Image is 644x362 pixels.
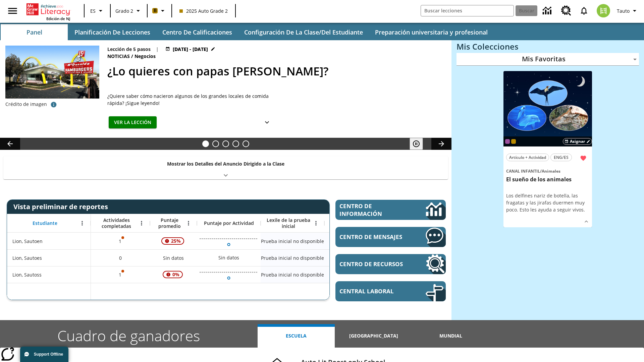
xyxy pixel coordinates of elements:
[118,238,123,245] p: 1
[509,154,546,161] span: Artículo + Actividad
[47,99,60,111] button: Crédito de imagen: McClatchy-Tribune/Tribune Content Agency LLC/Foto de banco de imágenes Alamy
[5,5,227,13] body: Máximo 600 caracteres Presiona Escape para desactivar la barra de herramientas Presiona Alt + F10...
[593,2,614,19] button: Escoja un nuevo avatar
[179,7,228,14] span: 2025 Auto Grade 2
[119,254,122,261] span: 0
[339,260,406,268] span: Centro de recursos
[506,168,540,174] span: Canal Infantil
[137,218,147,228] button: Abrir menú
[339,202,403,218] span: Centro de información
[506,167,589,175] span: Tema: Canal Infantil/Animales
[335,200,446,220] a: Centro de información
[26,2,70,21] div: Portada
[260,116,274,129] button: Ver más
[168,235,183,247] span: 25%
[91,266,150,283] div: 1, Es posible que sea inválido el puntaje de una o más actividades., Lion, Sautoss
[370,24,493,40] button: Preparación universitaria y profesional
[505,139,510,144] div: OL 2025 Auto Grade 3
[77,218,87,228] button: Abrir menú
[150,249,197,266] div: Sin datos, Lion, Sautoes
[335,227,446,247] a: Centro de mensajes
[107,63,443,80] h2: ¿Lo quieres con papas fritas?
[150,233,197,249] div: , 25%, ¡Atención! La puntuación media de 25% correspondiente al primer intento de este estudiante...
[91,233,150,249] div: 1, Es posible que sea inválido el puntaje de una o más actividades., Lion, Sautoen
[258,324,335,348] button: Escuela
[554,154,569,161] span: ENG/ES
[118,271,123,278] p: 1
[46,16,70,21] span: Edición de NJ
[3,156,448,179] div: Mostrar los Detalles del Anuncio Dirigido a la Clase
[107,46,151,53] p: Lección de 5 pasos
[94,217,139,229] span: Actividades completadas
[617,7,630,14] span: Tauto
[150,5,169,17] button: Boost El color de la clase es anaranjado claro. Cambiar el color de la clase.
[421,5,514,16] input: Buscar campo
[581,217,591,227] button: Ver más
[12,271,42,278] span: Lion, Sautoss
[13,202,111,211] span: Vista preliminar de reportes
[202,140,209,147] button: Diapositiva 1 ¿Lo quieres con papas fritas?
[107,53,131,60] span: Noticias
[26,3,70,16] a: Portada
[150,266,197,283] div: , 0%, ¡Atención! La puntuación media de 0% correspondiente al primer intento de este estudiante d...
[511,139,516,144] div: New 2025 class
[113,5,145,17] button: Grado: Grado 2, Elige un grado
[212,140,219,147] button: Diapositiva 2 Modas que pasaron de moda
[261,238,324,245] span: Prueba inicial no disponible, Lion, Sautoen
[135,53,157,60] span: Negocios
[506,176,589,183] h3: El sueño de los animales
[539,2,557,20] a: Centro de información
[222,140,229,147] button: Diapositiva 3 ¿Los autos del futuro?
[170,268,182,281] span: 0%
[261,271,324,278] span: Prueba inicial no disponible, Lion, Sautoss
[160,251,187,265] span: Sin datos
[563,138,592,145] button: Asignar Elegir fechas
[575,2,593,19] a: Notificaciones
[33,220,57,226] span: Estudiante
[324,233,388,249] div: Sin datos, Lion, Sautoen
[153,217,185,229] span: Puntaje promedio
[614,5,641,17] button: Perfil/Configuración
[335,281,446,301] a: Central laboral
[34,352,63,357] span: Support Offline
[131,53,133,59] span: /
[20,347,68,362] button: Support Offline
[5,101,47,108] p: Crédito de imagen
[506,192,589,213] div: Los delfines nariz de botella, las fragatas y las jirafas duermen muy poco. Esto les ayuda a segu...
[91,249,150,266] div: 0, Lion, Sautoes
[570,138,585,144] span: Asignar
[239,24,368,40] button: Configuración de la clase/del estudiante
[577,152,589,164] button: Remover de Favoritas
[457,53,639,66] div: Mis Favoritas
[311,218,321,228] button: Abrir menú
[12,254,42,261] span: Lion, Sautoes
[90,7,96,14] span: ES
[115,7,133,14] span: Grado 2
[157,24,237,40] button: Centro de calificaciones
[597,4,610,17] img: avatar image
[183,218,194,228] button: Abrir menú
[3,1,22,21] button: Abrir el menú lateral
[542,168,560,174] span: Animales
[410,138,423,150] button: Pausar
[324,249,388,266] div: Sin datos, Lion, Sautoes
[173,46,208,53] span: [DATE] - [DATE]
[69,24,156,40] button: Planificación de lecciones
[540,168,542,174] span: /
[339,287,406,295] span: Central laboral
[431,138,451,150] button: Carrusel de lecciones, seguir
[550,154,572,161] button: ENG/ES
[156,46,159,53] span: |
[164,46,217,53] button: 26 jul - 03 jul Elegir fechas
[1,24,68,40] button: Panel
[410,138,430,150] div: Pausar
[204,220,254,226] span: Puntaje por Actividad
[503,71,592,228] div: lesson details
[107,93,275,107] div: ¿Quiere saber cómo nacieron algunos de los grandes locales de comida rápida? ¡Sigue leyendo!
[557,2,575,20] a: Centro de recursos, Se abrirá en una pestaña nueva.
[87,5,108,17] button: Lenguaje: ES, Selecciona un idioma
[457,42,639,51] h3: Mis Colecciones
[5,46,99,99] img: Uno de los primeros locales de McDonald's, con el icónico letrero rojo y los arcos amarillos.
